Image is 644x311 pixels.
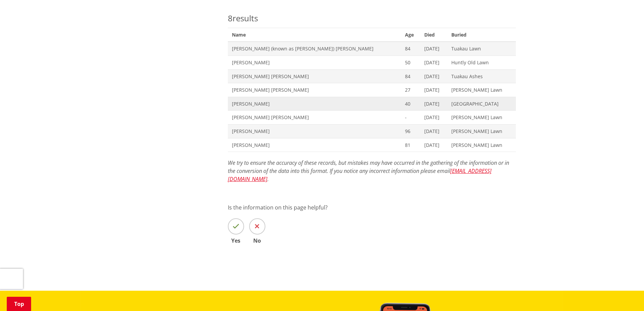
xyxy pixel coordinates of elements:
[451,114,511,121] span: [PERSON_NAME] Lawn
[228,42,516,55] a: [PERSON_NAME] (known as [PERSON_NAME]) [PERSON_NAME] 84 [DATE] Tuakau Lawn
[7,297,31,311] a: Top
[451,142,511,149] span: [PERSON_NAME] Lawn
[228,203,516,212] p: Is the information on this page helpful?
[424,73,443,80] span: [DATE]
[424,142,443,149] span: [DATE]
[228,97,516,111] a: [PERSON_NAME] 40 [DATE] [GEOGRAPHIC_DATA]
[228,159,509,183] em: We try to ensure the accuracy of these records, but mistakes may have occurred in the gathering o...
[232,87,397,93] span: [PERSON_NAME] [PERSON_NAME]
[232,142,397,149] span: [PERSON_NAME]
[424,45,443,52] span: [DATE]
[232,73,397,80] span: [PERSON_NAME] [PERSON_NAME]
[424,59,443,66] span: [DATE]
[405,114,416,121] span: -
[405,45,416,52] span: 84
[424,128,443,135] span: [DATE]
[420,28,447,42] span: Died
[228,167,492,183] a: [EMAIL_ADDRESS][DOMAIN_NAME]
[451,128,511,135] span: [PERSON_NAME] Lawn
[451,45,511,52] span: Tuakau Lawn
[228,13,233,24] span: 8
[613,283,637,307] iframe: Messenger Launcher
[401,28,421,42] span: Age
[228,238,244,243] span: Yes
[228,28,401,42] span: Name
[405,142,416,149] span: 81
[424,101,443,107] span: [DATE]
[249,238,265,243] span: No
[405,101,416,107] span: 40
[228,83,516,97] a: [PERSON_NAME] [PERSON_NAME] 27 [DATE] [PERSON_NAME] Lawn
[228,138,516,152] a: [PERSON_NAME] 81 [DATE] [PERSON_NAME] Lawn
[405,128,416,135] span: 96
[228,124,516,138] a: [PERSON_NAME] 96 [DATE] [PERSON_NAME] Lawn
[228,12,516,24] p: results
[451,73,511,80] span: Tuakau Ashes
[405,73,416,80] span: 84
[451,101,511,107] span: [GEOGRAPHIC_DATA]
[405,87,416,93] span: 27
[232,114,397,121] span: [PERSON_NAME] [PERSON_NAME]
[424,114,443,121] span: [DATE]
[232,101,397,107] span: [PERSON_NAME]
[232,59,397,66] span: [PERSON_NAME]
[451,59,511,66] span: Huntly Old Lawn
[447,28,516,42] span: Buried
[424,87,443,93] span: [DATE]
[405,59,416,66] span: 50
[228,55,516,69] a: [PERSON_NAME] 50 [DATE] Huntly Old Lawn
[451,87,511,93] span: [PERSON_NAME] Lawn
[228,69,516,83] a: [PERSON_NAME] [PERSON_NAME] 84 [DATE] Tuakau Ashes
[232,128,397,135] span: [PERSON_NAME]
[228,111,516,125] a: [PERSON_NAME] [PERSON_NAME] - [DATE] [PERSON_NAME] Lawn
[232,45,397,52] span: [PERSON_NAME] (known as [PERSON_NAME]) [PERSON_NAME]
